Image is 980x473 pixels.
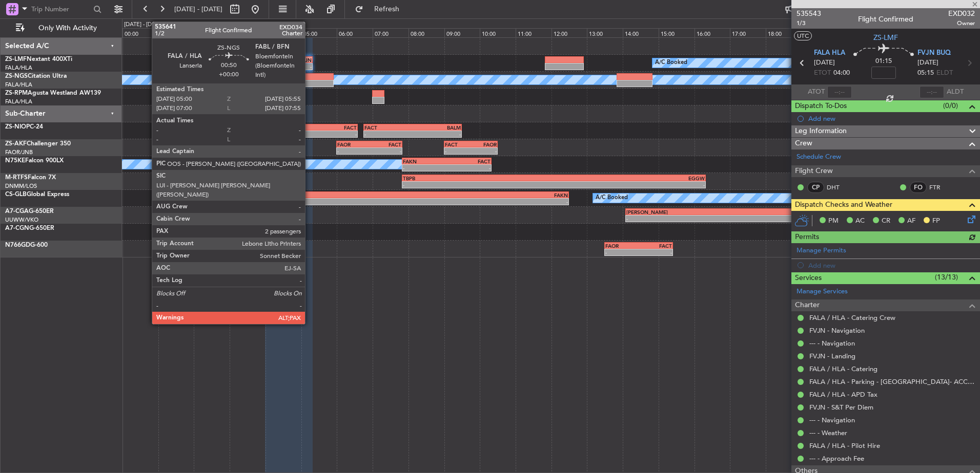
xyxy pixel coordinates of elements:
a: CS-GLBGlobal Express [5,191,69,198]
span: FVJN BUQ [917,48,951,58]
span: ETOT [814,68,831,78]
div: FAOR [605,243,639,249]
a: UUWW/VKO [5,216,38,224]
div: 09:00 [444,28,480,37]
a: DHT [827,183,850,192]
a: FALA / HLA - Pilot Hire [809,441,880,450]
a: FALA/HLA [5,64,32,72]
span: [DATE] [814,58,835,68]
a: ZS-RPMAgusta Westland AW139 [5,90,101,96]
a: ZS-LMFNextant 400XTi [5,56,72,62]
span: A7-CGA [5,208,29,214]
div: FAOR [337,141,369,147]
a: ZS-AKFChallenger 350 [5,141,71,147]
span: CS-GLB [5,191,27,198]
div: 06:00 [337,28,373,37]
span: ZS-RPM [5,90,28,96]
a: A7-CGAG-650ER [5,208,54,214]
span: N75KE [5,158,25,164]
a: FALA/HLA [5,81,32,89]
div: FAKN [399,192,568,198]
div: OMDB [230,192,399,198]
div: 15:00 [659,28,695,37]
a: FTR [929,183,952,192]
span: Refresh [365,6,409,13]
div: - [399,199,568,205]
div: - [445,148,471,154]
span: ZS-AKF [5,141,27,147]
a: M-RTFSFalcon 7X [5,175,56,181]
div: 07:00 [373,28,409,37]
a: --- - Navigation [809,416,855,424]
span: 05:15 [917,68,934,78]
span: ZS-NGS [5,73,28,79]
div: FAKN [403,158,446,164]
a: --- - Weather [809,428,847,437]
div: 00:00 [122,28,158,37]
div: - [447,165,491,171]
div: - [605,249,639,255]
span: EXD032 [948,8,975,19]
a: A7-CGNG-650ER [5,225,54,231]
a: DNMM/LOS [5,182,37,190]
span: CR [882,216,890,226]
div: FAOR [471,141,497,147]
div: 11:00 [516,28,552,37]
a: N75KEFalcon 900LX [5,158,64,164]
div: FO [910,182,927,193]
span: Leg Information [795,125,847,137]
div: - [403,182,554,188]
span: ALDT [947,87,964,97]
div: FACT [364,124,413,131]
a: Manage Services [797,287,848,297]
a: FALA / HLA - Parking - [GEOGRAPHIC_DATA]- ACC # 1800 [809,377,975,386]
a: FVJN - Navigation [809,326,865,335]
div: 17:00 [730,28,766,37]
a: FALA / HLA - Catering Crew [809,313,895,322]
span: ZS-NIO [5,124,26,130]
span: [DATE] - [DATE] [174,5,222,14]
div: - [639,249,672,255]
div: FACT [447,158,491,164]
div: 04:00 [266,28,301,37]
span: N766GD [5,242,30,248]
span: M-RTFS [5,175,28,181]
div: 10:00 [480,28,516,37]
div: BALM [413,124,461,131]
div: FACT [307,124,357,131]
a: Schedule Crew [797,152,841,162]
div: A/C Booked [655,55,687,71]
span: ATOT [808,87,825,97]
div: - [370,148,401,154]
div: FALA [266,57,289,63]
div: 02:00 [194,28,230,37]
span: FALA HLA [814,48,845,58]
div: - [307,131,357,137]
div: 13:00 [587,28,623,37]
span: AC [855,216,865,226]
div: 18:00 [766,28,802,37]
div: Flight Confirmed [858,14,913,25]
span: Crew [795,138,812,149]
input: Trip Number [31,2,90,17]
a: FVJN - Landing [809,352,855,360]
div: - [337,148,369,154]
div: - [403,165,446,171]
span: FP [932,216,940,226]
a: FALA/HLA [5,98,32,105]
div: - [626,216,780,222]
div: - [257,131,307,137]
span: Dispatch To-Dos [795,100,847,112]
div: Add new [808,114,975,123]
a: ZS-NIOPC-24 [5,124,43,130]
div: - [230,199,399,205]
span: 01:15 [875,56,892,67]
div: CP [807,182,824,193]
span: 535543 [797,8,821,19]
button: Refresh [350,1,412,17]
button: UTC [794,31,812,40]
div: 16:00 [695,28,730,37]
a: N766GDG-600 [5,242,48,248]
div: TBPB [403,175,554,181]
div: 08:00 [409,28,444,37]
